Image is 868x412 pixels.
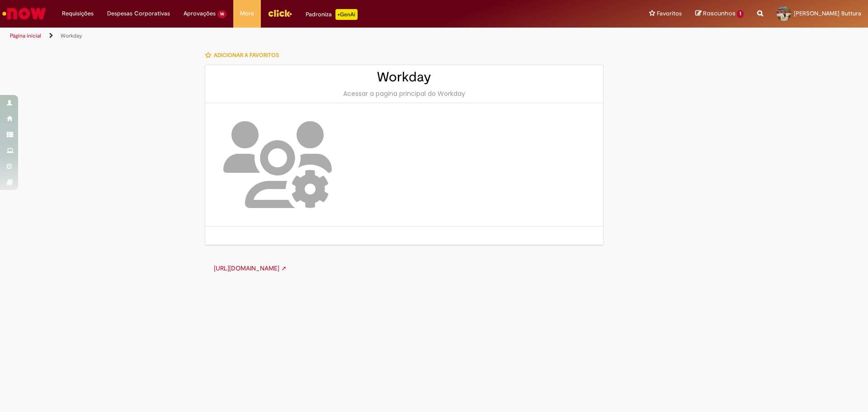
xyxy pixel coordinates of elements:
[657,9,682,18] span: Favoritos
[214,52,279,59] span: Adicionar a Favoritos
[695,9,744,18] a: Rascunhos
[205,46,284,65] button: Adicionar a Favoritos
[268,6,292,20] img: click_logo_yellow_360x200.png
[737,10,744,18] span: 1
[214,89,594,98] div: Acessar a pagina principal do Workday
[214,70,594,85] h2: Workday
[7,28,572,44] ul: Trilhas de página
[335,9,358,20] p: +GenAi
[223,121,332,208] img: Workday
[1,5,47,23] img: ServiceNow
[10,32,41,39] a: Página inicial
[184,9,216,18] span: Aprovações
[703,9,736,18] span: Rascunhos
[107,9,170,18] span: Despesas Corporativas
[61,32,82,39] a: Workday
[217,10,226,18] span: 14
[214,264,287,272] a: [URL][DOMAIN_NAME] ➚
[240,9,254,18] span: More
[62,9,94,18] span: Requisições
[794,9,861,17] span: [PERSON_NAME] Buttura
[306,9,358,20] div: Padroniza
